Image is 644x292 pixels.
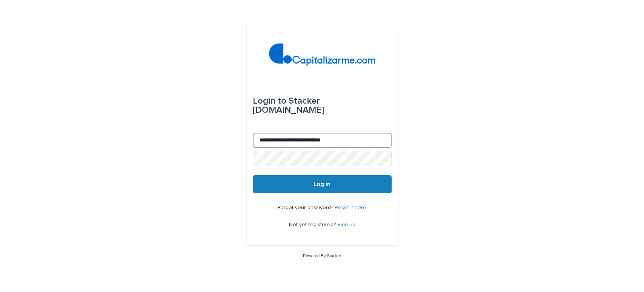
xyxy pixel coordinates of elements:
[253,90,392,121] div: Stacker [DOMAIN_NAME]
[269,43,375,66] img: 4arMvv9wSvmHTHbXwTim
[253,175,392,193] button: Log in
[337,222,355,227] a: Sign up
[289,222,337,227] span: Not yet registered?
[253,96,286,106] span: Login to
[278,205,335,210] span: Forgot your password?
[314,181,330,187] span: Log in
[303,253,341,258] a: Powered By Stacker
[335,205,366,210] a: Reset it here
